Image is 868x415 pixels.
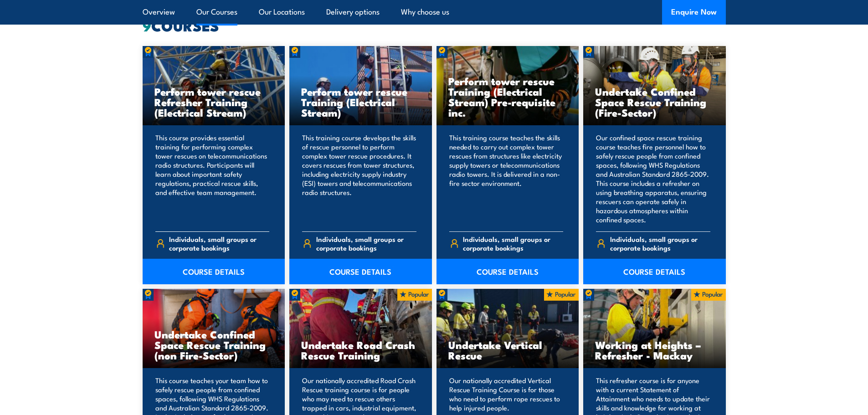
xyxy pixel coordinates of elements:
a: COURSE DETAILS [289,259,432,284]
span: Individuals, small groups or corporate bookings [610,235,710,252]
h3: Perform tower rescue Training (Electrical Stream) Pre-requisite inc. [448,76,567,118]
h3: Undertake Road Crash Rescue Training [301,339,420,360]
p: This training course teaches the skills needed to carry out complex tower rescues from structures... [449,133,564,224]
span: Individuals, small groups or corporate bookings [316,235,416,252]
h3: Undertake Confined Space Rescue Training (non Fire-Sector) [154,329,273,360]
a: COURSE DETAILS [143,259,285,284]
span: Individuals, small groups or corporate bookings [463,235,563,252]
h3: Perform tower rescue Refresher Training (Electrical Stream) [154,86,273,118]
h3: Undertake Vertical Rescue [448,339,567,360]
h3: Working at Heights – Refresher - Mackay [595,339,714,360]
strong: 9 [143,14,151,36]
p: This training course develops the skills of rescue personnel to perform complex tower rescue proc... [302,133,416,224]
p: This course provides essential training for performing complex tower rescues on telecommunication... [155,133,270,224]
h3: Perform tower rescue Training (Electrical Stream) [301,86,420,118]
h3: Undertake Confined Space Rescue Training (Fire-Sector) [595,86,714,118]
span: Individuals, small groups or corporate bookings [169,235,269,252]
a: COURSE DETAILS [437,259,579,284]
h2: COURSES [143,19,726,31]
a: COURSE DETAILS [583,259,726,284]
p: Our confined space rescue training course teaches fire personnel how to safely rescue people from... [596,133,710,224]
